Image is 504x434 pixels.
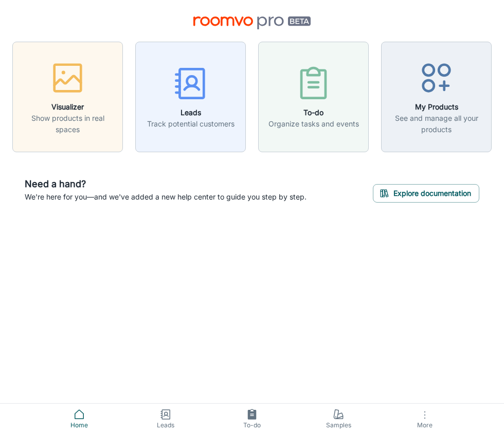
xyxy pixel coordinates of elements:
[36,404,122,434] a: Home
[25,191,307,203] p: We're here for you—and we've added a new help center to guide you step by step.
[19,113,116,135] p: Show products in real spaces
[135,91,246,101] a: LeadsTrack potential customers
[268,118,359,130] p: Organize tasks and events
[135,42,246,152] button: LeadsTrack potential customers
[373,184,479,203] button: Explore documentation
[25,177,307,191] h6: Need a hand?
[388,113,485,135] p: See and manage all your products
[373,187,479,197] a: Explore documentation
[147,107,235,118] h6: Leads
[209,404,295,434] a: To-do
[42,421,116,430] span: Home
[129,421,203,430] span: Leads
[12,42,123,152] button: VisualizerShow products in real spaces
[382,404,468,434] button: More
[301,421,375,430] span: Samples
[381,91,492,101] a: My ProductsSee and manage all your products
[258,42,369,152] button: To-doOrganize tasks and events
[19,101,116,113] h6: Visualizer
[258,91,369,101] a: To-doOrganize tasks and events
[268,107,359,118] h6: To-do
[388,421,462,429] span: More
[388,101,485,113] h6: My Products
[122,404,209,434] a: Leads
[147,118,235,130] p: Track potential customers
[295,404,382,434] a: Samples
[215,421,289,430] span: To-do
[381,42,492,152] button: My ProductsSee and manage all your products
[193,16,311,29] img: Roomvo PRO Beta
